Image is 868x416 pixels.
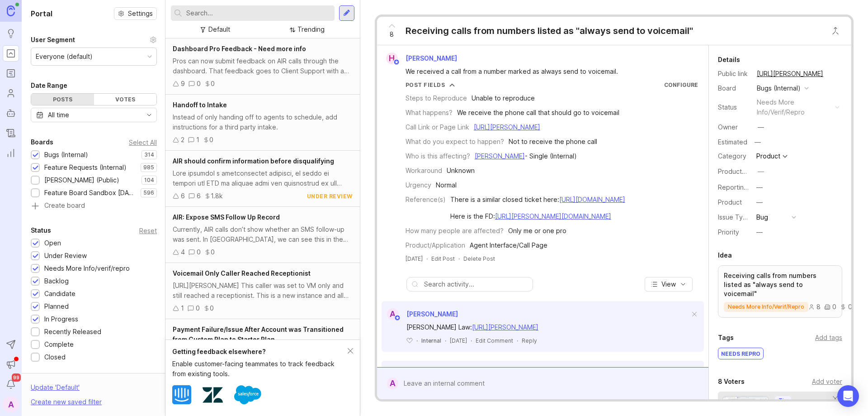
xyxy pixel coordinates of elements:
[144,177,154,184] p: 104
[406,255,423,263] a: [DATE]
[44,339,74,349] div: Complete
[173,112,353,132] div: Instead of only handing off to agents to schedule, add instructions for a third party intake.
[450,337,467,344] time: [DATE]
[406,81,445,89] div: Post Fields
[3,396,19,412] button: A
[754,68,826,80] a: [URL][PERSON_NAME]
[44,276,69,286] div: Backlog
[752,136,764,148] div: —
[197,79,201,89] div: 0
[142,111,156,119] svg: toggle icon
[211,191,223,201] div: 1.8k
[129,140,157,145] div: Select All
[94,94,157,105] div: Votes
[173,281,353,301] div: [URL][PERSON_NAME] This caller was set to VM only and still reached a receptionist. This is a new...
[3,125,19,141] a: Changelog
[718,198,742,206] label: Product
[406,137,504,147] div: What do you expect to happen?
[3,65,19,81] a: Roadmaps
[173,325,344,343] span: Payment Failure/Issue After Account was Transitioned from Custom Plan to Starter Plan
[173,157,334,165] span: AIR should confirm information before disqualifying
[165,151,360,207] a: AIR should confirm information before disqualifyingLore ipsumdol s ametconsectet adipisci, el sed...
[517,337,518,344] div: ·
[724,271,836,298] p: Receiving calls from numbers listed as "always send to voicemail"
[44,238,61,248] div: Open
[181,303,184,313] div: 1
[3,376,19,392] button: Notifications
[31,383,80,397] div: Update ' Default '
[297,24,325,34] div: Trending
[31,225,51,236] div: Status
[44,175,119,185] div: [PERSON_NAME] (Public)
[445,337,446,344] div: ·
[664,81,698,88] a: Configure
[718,151,750,161] div: Category
[3,105,19,121] a: Autopilot
[196,135,199,145] div: 1
[426,255,428,263] div: ·
[173,101,227,109] span: Handoff to Intake
[234,381,261,408] img: Salesforce logo
[406,24,693,37] div: Receiving calls from numbers listed as "always send to voicemail"
[471,337,472,344] div: ·
[406,240,465,250] div: Product/Application
[173,225,353,244] div: Currently, AIR calls don’t show whether an SMS follow-up was sent. In [GEOGRAPHIC_DATA], we can s...
[756,197,763,207] div: —
[173,168,353,188] div: Lore ipsumdol s ametconsectet adipisci, el seddo ei tempori utl ETD ma aliquae admi ven quisnostr...
[756,182,763,192] div: —
[173,269,311,277] span: Voicemail Only Caller Reached Receptionist
[197,191,201,201] div: 6
[436,180,457,190] div: Normal
[758,122,764,132] div: —
[48,110,69,120] div: All time
[203,385,223,405] img: Zendesk logo
[416,337,418,344] div: ·
[44,352,66,362] div: Closed
[31,137,53,148] div: Boards
[44,301,69,311] div: Planned
[181,79,185,89] div: 9
[12,373,21,382] span: 99
[3,25,19,42] a: Ideas
[143,164,154,171] p: 985
[812,377,842,387] div: Add voter
[718,122,750,132] div: Owner
[475,151,577,161] div: - Single (Internal)
[406,81,455,89] button: Post Fields
[756,153,780,159] div: Product
[406,180,431,190] div: Urgency
[718,213,751,221] label: Issue Type
[406,93,467,103] div: Steps to Reproduce
[31,34,75,45] div: User Segment
[406,322,689,332] div: [PERSON_NAME] Law:
[181,191,185,201] div: 6
[645,277,693,292] button: View
[3,356,19,373] button: Announcements
[778,397,788,404] p: Tip
[3,45,19,62] a: Portal
[44,327,101,337] div: Recently Released
[522,337,537,344] div: Reply
[450,211,625,221] div: Here is the FD:
[406,226,504,236] div: How many people are affected?
[758,167,764,177] div: —
[826,22,844,40] button: Close button
[165,38,360,95] a: Dashboard Pro Feedback - Need more infoPros can now submit feedback on AIR calls through the dash...
[210,303,214,313] div: 0
[718,228,739,236] label: Priority
[509,137,597,147] div: Not to receive the phone call
[31,94,94,105] div: Posts
[457,108,619,118] div: We receive the phone call that should go to voicemail
[718,348,763,359] div: NEEDS REPRO
[757,97,831,117] div: needs more info/verif/repro
[463,255,495,263] div: Delete Post
[718,69,750,79] div: Public link
[757,83,801,93] div: Bugs (Internal)
[382,308,458,320] a: A[PERSON_NAME]
[559,196,625,203] a: [URL][DOMAIN_NAME]
[3,145,19,161] a: Reporting
[424,279,528,289] input: Search activity...
[44,289,75,299] div: Candidate
[173,56,353,76] div: Pros can now submit feedback on AIR calls through the dashboard. That feedback goes to Client Sup...
[143,189,154,196] p: 596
